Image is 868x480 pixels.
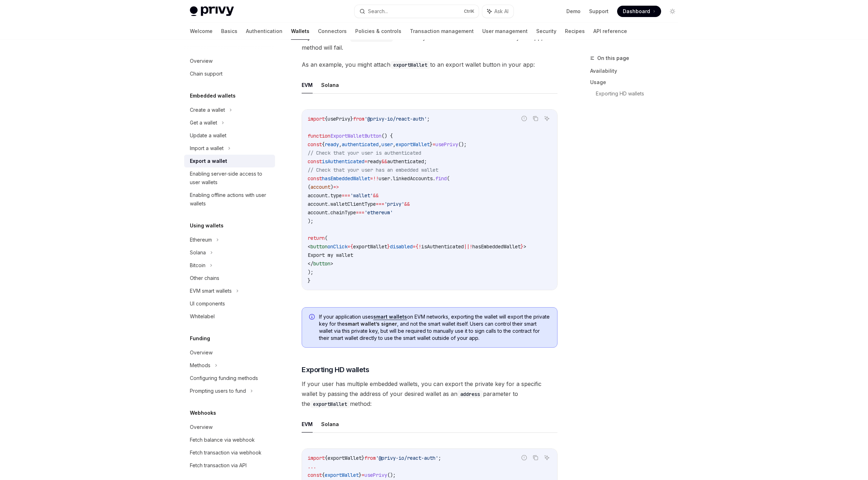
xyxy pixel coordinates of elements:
span: . [328,209,330,216]
a: Usage [590,77,684,88]
span: ! [418,243,421,250]
div: Chain support [190,70,223,78]
span: If your user is not or has not yet created an embedded wallet in your app, this method will fail. [302,33,557,53]
span: Ctrl K [464,9,474,14]
span: } [359,472,362,478]
span: . [328,201,330,207]
a: smart wallets [373,314,407,320]
span: usePrivy [364,472,387,478]
span: === [342,192,350,199]
span: import [308,455,325,461]
a: Overview [184,55,275,67]
span: > [523,243,526,250]
strong: smart wallet’s signer [345,321,397,327]
span: } [350,116,353,122]
span: account [311,184,330,190]
a: Whitelabel [184,310,275,323]
a: Chain support [184,67,275,80]
span: Ask AI [494,8,509,15]
span: hasEmbeddedWallet [472,243,521,250]
span: ); [308,269,313,275]
div: Fetch balance via webhook [190,436,255,444]
h5: Embedded wallets [190,92,236,100]
span: === [376,201,384,207]
button: Copy the contents from the code block [531,114,540,123]
span: authenticated [387,158,424,165]
button: EVM [302,77,313,93]
span: (); [387,472,396,478]
h5: Using wallets [190,221,224,230]
span: { [322,472,325,478]
span: function [308,133,330,139]
button: Report incorrect code [520,114,529,123]
a: Policies & controls [355,23,401,40]
a: Support [589,8,609,15]
span: = [433,141,435,148]
button: Toggle dark mode [667,6,678,17]
span: 'wallet' [350,192,373,199]
span: button [313,260,330,267]
h5: Webhooks [190,409,216,417]
span: ; [424,158,427,165]
span: onClick [328,243,347,250]
span: ; [438,455,441,461]
span: user [381,141,393,148]
div: Whitelabel [190,312,215,321]
span: Dashboard [623,8,650,15]
span: Exporting HD wallets [302,365,369,375]
a: Other chains [184,272,275,285]
a: Security [536,23,556,40]
div: UI components [190,299,225,308]
span: (); [458,141,467,148]
span: . [390,175,393,182]
div: EVM smart wallets [190,287,232,295]
div: Overview [190,423,213,431]
span: { [350,243,353,250]
a: UI components [184,297,275,310]
span: } [521,243,523,250]
span: && [404,201,410,207]
span: } [308,277,311,284]
span: account [308,192,328,199]
span: = [362,472,364,478]
div: Enabling server-side access to user wallets [190,170,271,187]
span: from [353,116,364,122]
span: ); [308,218,313,224]
span: ; [427,116,430,122]
div: Search... [368,7,388,16]
a: Welcome [190,23,213,40]
span: ( [447,175,450,182]
span: ... [308,463,316,470]
span: = [413,243,416,250]
span: const [308,175,322,182]
span: isAuthenticated [322,158,364,165]
span: exportWallet [353,243,387,250]
span: . [433,175,435,182]
span: => [333,184,339,190]
a: Overview [184,421,275,434]
button: Solana [321,77,339,93]
span: // Check that your user has an embedded wallet [308,167,438,173]
span: ! [469,243,472,250]
span: const [308,141,322,148]
span: authenticated [342,141,379,148]
div: Solana [190,248,206,257]
span: . [328,192,330,199]
span: walletClientType [330,201,376,207]
a: Basics [221,23,237,40]
a: Configuring funding methods [184,372,275,385]
span: = [347,243,350,250]
button: Ask AI [542,453,551,462]
code: exportWallet [390,61,430,69]
span: , [393,141,396,148]
span: usePrivy [435,141,458,148]
span: return [308,235,325,241]
span: const [308,158,322,165]
span: disabled [390,243,413,250]
span: exportWallet [328,455,362,461]
div: Overview [190,57,213,65]
a: Update a wallet [184,129,275,142]
button: EVM [302,416,313,432]
span: 'privy' [384,201,404,207]
a: API reference [593,23,627,40]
